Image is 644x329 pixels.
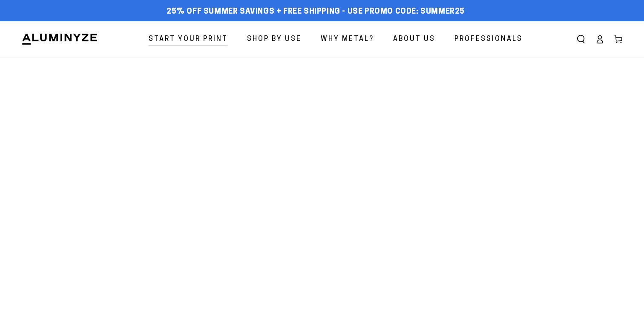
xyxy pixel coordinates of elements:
summary: Search our site [572,30,590,49]
a: Why Metal? [314,28,380,51]
a: Shop By Use [241,28,308,51]
span: Shop By Use [247,33,302,46]
span: Start Your Print [149,33,228,46]
span: Why Metal? [321,33,374,46]
span: About Us [393,33,435,46]
a: Start Your Print [142,28,234,51]
img: Aluminyze [21,33,98,46]
span: Professionals [454,33,523,46]
a: About Us [387,28,442,51]
span: 25% off Summer Savings + Free Shipping - Use Promo Code: SUMMER25 [167,7,465,17]
a: Professionals [448,28,529,51]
